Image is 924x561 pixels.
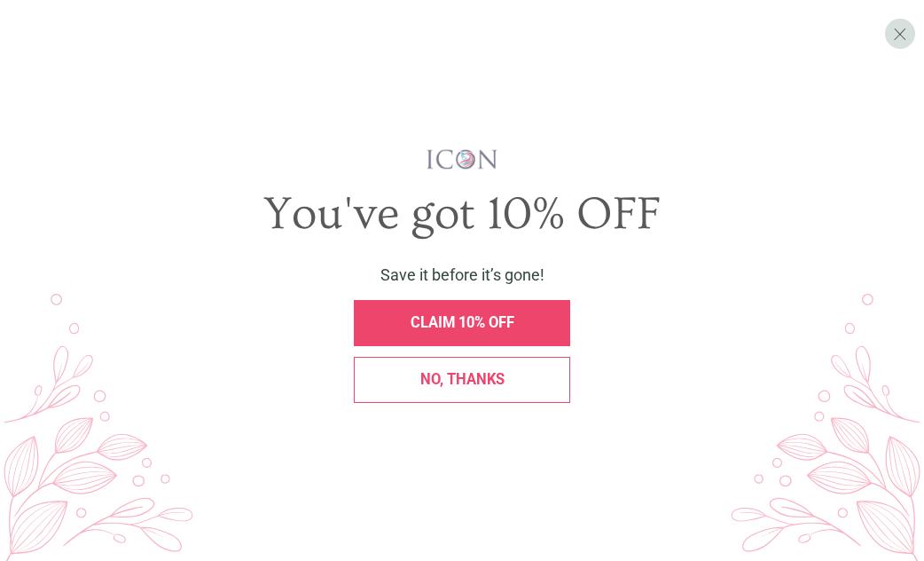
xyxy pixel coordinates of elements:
[411,314,514,331] span: CLAIM 10% OFF
[263,188,661,241] span: You've got 10% OFF
[420,371,505,388] span: No, thanks
[425,148,500,170] img: iconwallstickersl_1754656298800.png
[893,24,907,44] span: X
[380,265,544,284] span: Save it before it’s gone!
